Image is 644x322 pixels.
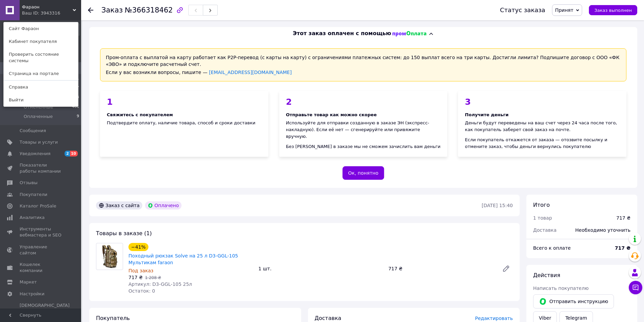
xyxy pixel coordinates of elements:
span: Кошелек компании [20,262,63,274]
span: Товары в заказе (1) [96,230,152,237]
span: Артикул: D3-GGL-105 25л [128,281,192,287]
span: Отмененные [24,104,53,110]
span: Итого [533,202,550,208]
span: Маркет [20,279,37,285]
span: Действия [533,272,560,278]
span: Сообщения [20,128,46,134]
span: Показатели работы компании [20,162,63,174]
div: Без [PERSON_NAME] в заказе мы не сможем зачислить вам деньги [286,143,441,150]
a: Страница на портале [4,67,78,80]
span: Написать покупателю [533,286,589,291]
span: Заказ [101,6,123,14]
span: Получите деньги [465,112,508,117]
a: Походный рюкзак Solve на 25 л D3-GGL-105 Мультикам faraon [128,253,238,265]
a: Сайт Фараон [4,22,78,35]
span: Принят [555,7,573,13]
div: 1 [107,98,262,106]
a: Справка [4,81,78,94]
div: 2 [286,98,441,106]
div: 717 ₴ [386,264,497,273]
span: Доставка [315,315,341,321]
span: Покупатель [96,315,130,321]
span: Настройки [20,291,44,297]
span: 2 [65,151,70,156]
a: Проверить состояние системы [4,48,78,67]
span: Покупатели [20,192,47,198]
span: Управление сайтом [20,244,63,256]
div: Используйте для отправки созданную в заказе ЭН (экспресс-накладную). Если её нет — сгенерируйте и... [286,120,441,140]
span: Товары и услуги [20,139,58,145]
button: Отправить инструкцию [533,294,614,308]
div: Оплачено [145,201,182,209]
span: Под заказ [128,268,153,273]
span: Каталог ProSale [20,203,56,209]
a: Кабинет покупателя [4,35,78,48]
span: Этот заказ оплачен с помощью [293,30,391,38]
div: 717 ₴ [616,215,630,221]
div: Заказ с сайта [96,201,142,209]
span: Доставка [533,227,556,233]
span: Фараон [22,4,73,10]
span: 9 [77,114,79,120]
b: 717 ₴ [615,245,630,251]
span: 461 [72,104,79,110]
a: Выйти [4,94,78,106]
img: Походный рюкзак Solve на 25 л D3-GGL-105 Мультикам faraon [99,243,120,270]
span: Всего к оплате [533,245,571,251]
div: Пром-оплата с выплатой на карту работает как P2P-перевод (с карты на карту) с ограничениями плате... [100,48,626,81]
div: −41% [128,243,148,251]
span: [DEMOGRAPHIC_DATA] и счета [20,302,70,321]
div: Если у вас возникли вопросы, пишите — [106,69,621,76]
div: Деньги будут переведены на ваш счет через 24 часа после того, как покупатель заберет свой заказ н... [465,120,620,133]
div: Если покупатель откажется от заказа — отозвите посылку и отмените заказ, чтобы деньги вернулись п... [465,137,620,150]
span: Отзывы [20,180,38,186]
span: 717 ₴ [128,275,143,280]
span: Свяжитесь с покупателем [107,112,173,117]
span: Заказ выполнен [594,8,632,13]
a: [EMAIL_ADDRESS][DOMAIN_NAME] [209,70,292,75]
button: Чат с покупателем [629,281,642,294]
div: Ваш ID: 3943316 [22,10,50,16]
div: 3 [465,98,620,106]
div: 1 шт. [256,264,385,273]
span: 10 [70,151,78,156]
button: Заказ выполнен [589,5,637,15]
div: Подтвердите оплату, наличие товара, способ и сроки доставки [100,91,268,157]
div: Необходимо уточнить [571,223,635,238]
span: Оплаченные [24,114,53,120]
span: Инструменты вебмастера и SEO [20,226,63,238]
span: 1 товар [533,215,552,221]
span: Уведомления [20,151,50,157]
span: 1 208 ₴ [145,275,161,280]
span: Отправьте товар как можно скорее [286,112,377,117]
button: Ок, понятно [342,166,384,180]
span: №366318462 [125,6,173,14]
a: Редактировать [499,262,513,275]
span: Аналитика [20,215,45,221]
div: Статус заказа [500,7,545,14]
div: Вернуться назад [88,7,93,14]
span: Редактировать [475,316,513,321]
span: Остаток: 0 [128,288,155,294]
time: [DATE] 15:40 [482,203,513,208]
